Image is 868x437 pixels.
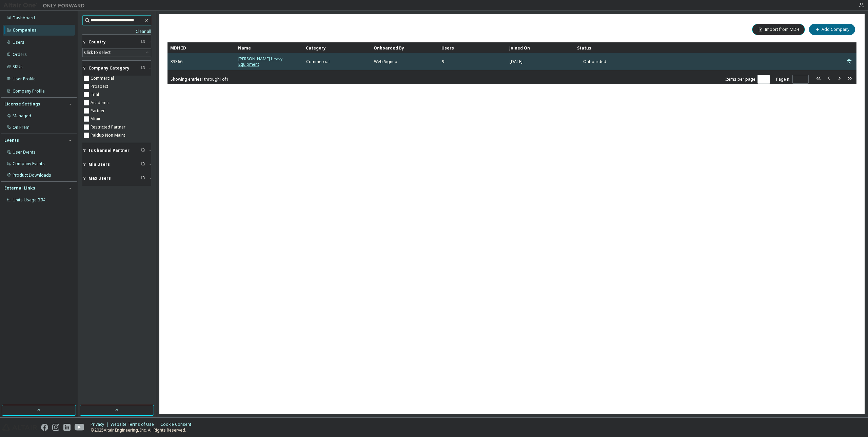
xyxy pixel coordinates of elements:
div: Events [4,138,19,143]
div: SKUs [13,64,23,69]
a: Clear all [82,29,151,34]
button: Country [82,35,151,49]
div: License Settings [4,101,40,107]
img: altair_logo.svg [2,424,37,431]
div: Product Downloads [13,173,51,178]
span: Showing entries 1 through 1 of 1 [171,76,229,82]
div: Status [577,42,816,53]
span: Clear filter [141,148,145,153]
div: Onboarded By [374,42,436,53]
label: Altair [91,115,102,123]
div: Managed [13,113,31,119]
span: Items per page [725,75,770,84]
div: Name [238,42,300,53]
div: User Profile [13,76,36,82]
div: Click to select [84,50,111,55]
button: Min Users [82,157,151,172]
span: Clear filter [141,176,145,181]
span: Companies (1) [167,25,214,34]
span: Clear filter [141,65,145,71]
label: Prospect [91,82,110,91]
img: instagram.svg [52,424,59,431]
span: Web Signup [374,59,397,64]
button: 10 [759,77,768,82]
label: Restricted Partner [91,123,127,131]
span: Max Users [88,176,111,181]
div: User Events [13,150,36,155]
div: MDH ID [170,42,233,53]
div: External Links [4,185,35,191]
img: linkedin.svg [63,424,71,431]
div: Orders [13,52,27,57]
span: Onboarded [583,59,606,64]
span: 9 [442,59,444,64]
p: © 2025 Altair Engineering, Inc. All Rights Reserved. [91,427,195,433]
button: Add Company [809,24,855,35]
span: Page n. [776,75,809,84]
div: Cookie Consent [160,422,195,427]
button: Is Channel Partner [82,143,151,158]
div: Companies [13,27,37,33]
div: On Prem [13,125,29,130]
span: Min Users [88,162,110,167]
div: Users [441,42,504,53]
div: Company Events [13,161,45,166]
span: Country [88,39,106,45]
span: Units Usage BI [13,197,46,203]
span: Company Category [88,65,130,71]
div: Company Profile [13,88,45,94]
span: [DATE] [510,59,522,64]
label: Commercial [91,74,115,82]
div: Privacy [91,422,111,427]
span: Commercial [306,59,330,64]
img: Altair One [3,2,88,9]
label: Paidup Non Maint [91,131,126,139]
div: Users [13,40,24,45]
button: Import from MDH [752,24,805,35]
span: Clear filter [141,39,145,45]
div: Click to select [83,48,151,57]
label: Partner [91,107,106,115]
label: Trial [91,91,100,99]
div: Category [306,42,368,53]
div: Joined On [509,42,572,53]
span: Clear filter [141,162,145,167]
img: youtube.svg [75,424,84,431]
div: Website Terms of Use [111,422,160,427]
span: 33366 [171,59,182,64]
div: Dashboard [13,15,35,21]
button: Max Users [82,171,151,186]
span: Is Channel Partner [88,148,130,153]
label: Academic [91,99,111,107]
button: Company Category [82,61,151,76]
a: [PERSON_NAME] Heavy Equipment [238,56,282,67]
img: facebook.svg [41,424,48,431]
